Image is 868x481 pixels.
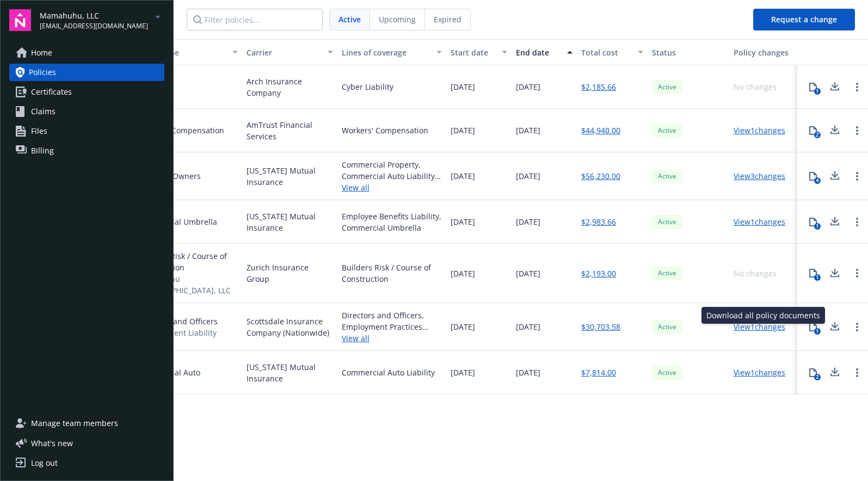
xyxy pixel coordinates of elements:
span: [US_STATE] Mutual Insurance [247,211,333,233]
button: Policy changes [729,39,797,65]
span: Billing [31,142,54,159]
a: Files [9,122,164,140]
div: Policy type [138,47,226,58]
span: [DATE] [516,367,540,378]
span: [EMAIL_ADDRESS][DOMAIN_NAME] [40,21,148,31]
a: View 1 changes [734,217,785,227]
a: Open options [851,320,864,334]
a: $2,185.66 [581,81,616,92]
span: Active [656,171,678,181]
div: End date [516,47,561,58]
div: Directors and Officers, Employment Practices Liability [342,310,442,332]
a: View 1 changes [734,367,785,378]
button: Policy type [133,39,242,65]
span: [US_STATE] Mutual Insurance [247,361,333,384]
a: Open options [851,267,864,280]
a: Open options [851,81,864,94]
div: Status [652,47,725,58]
span: Builders Risk / Course of Construction [138,250,238,273]
a: View 1 changes [734,322,785,332]
a: arrowDropDown [151,10,164,23]
a: $30,703.58 [581,321,620,332]
a: $7,814.00 [581,367,616,378]
div: 2 [814,132,821,138]
span: [DATE] [451,367,475,378]
a: View all [342,332,442,344]
div: 2 [814,374,821,380]
span: Upcoming [379,14,416,25]
span: Zurich Insurance Group [247,262,333,285]
span: Management Liability [138,327,218,338]
a: Open options [851,170,864,183]
span: Directors and Officers [138,316,218,327]
span: Workers' Compensation [138,125,224,136]
span: Claims [31,103,56,120]
span: [DATE] [451,125,475,136]
a: Home [9,44,164,61]
span: Mamahuhu, LLC [40,10,148,21]
span: [DATE] [516,125,540,136]
a: View 3 changes [734,171,785,181]
span: What ' s new [31,437,73,449]
span: Certificates [31,83,72,101]
input: Filter policies... [187,9,323,30]
span: Active [338,14,361,25]
a: $2,193.00 [581,268,616,279]
span: Expired [434,14,461,25]
div: 1 [814,274,821,281]
span: Scottsdale Insurance Company (Nationwide) [247,316,333,338]
button: End date [512,39,577,65]
span: Active [656,368,678,378]
div: Workers' Compensation [342,125,428,136]
span: [DATE] [451,321,475,332]
a: Open options [851,215,864,229]
span: [DATE] [516,321,540,332]
div: Commercial Auto Liability [342,367,435,378]
span: Home [31,44,52,61]
span: Active [656,322,678,332]
span: Manage team members [31,415,118,432]
div: 1 [814,328,821,335]
span: Arch Insurance Company [247,76,333,98]
a: Billing [9,142,164,159]
button: 2 [802,362,824,384]
div: Cyber Liability [342,81,393,92]
button: 1 [802,316,824,338]
span: [DATE] [516,268,540,279]
a: Claims [9,103,164,120]
div: 1 [814,223,821,230]
a: Policies [9,64,164,81]
a: $44,940.00 [581,125,620,136]
span: Active [656,268,678,278]
span: Files [31,122,47,140]
button: 2 [802,120,824,141]
div: Commercial Property, Commercial Auto Liability, General Liability, Liquor Liability, Employee Ben... [342,159,442,182]
a: Manage team members [9,415,164,432]
span: [DATE] [451,216,475,227]
span: [DATE] [451,170,475,182]
button: Mamahuhu, LLC[EMAIL_ADDRESS][DOMAIN_NAME]arrowDropDown [40,9,164,31]
button: 4 [802,165,824,187]
span: [DATE] [451,81,475,92]
button: Status [648,39,729,65]
div: Employee Benefits Liability, Commercial Umbrella [342,211,442,233]
span: [DATE] [516,216,540,227]
div: Policy changes [734,47,793,58]
span: Active [656,217,678,227]
span: [DATE] [516,170,540,182]
div: Download all policy documents [701,307,825,324]
div: Log out [31,454,58,472]
div: Carrier [247,47,321,58]
a: View 1 changes [734,125,785,135]
div: No changes [734,268,777,279]
a: $2,983.66 [581,216,616,227]
a: Open options [851,124,864,137]
span: [DATE] [451,268,475,279]
a: Open options [851,366,864,379]
span: Active [656,82,678,92]
div: Lines of coverage [342,47,430,58]
span: Commercial Umbrella [138,216,217,227]
button: 1 [802,76,824,98]
span: [US_STATE] Mutual Insurance [247,165,333,188]
a: $56,230.00 [581,170,620,182]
